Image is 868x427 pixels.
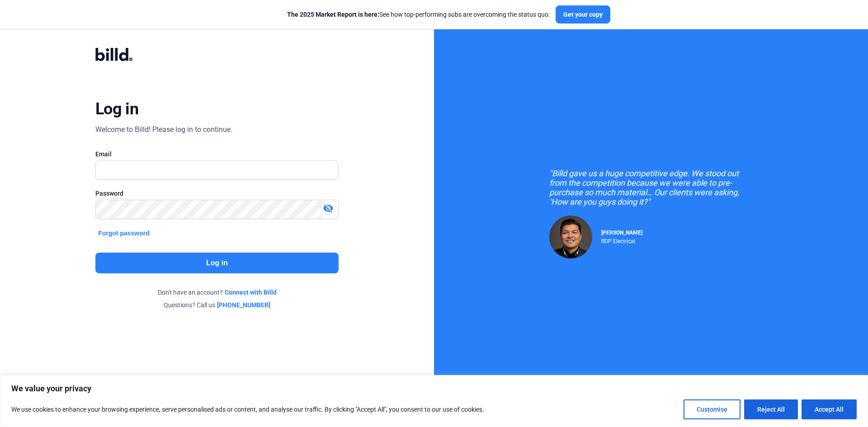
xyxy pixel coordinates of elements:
div: See how top-performing subs are overcoming the status quo. [287,10,550,19]
span: The 2025 Market Report is here: [287,11,379,18]
div: Log in [95,99,138,119]
button: Customise [684,399,741,419]
mat-icon: visibility_off [323,203,334,214]
img: Raul Pacheco [549,216,592,258]
button: Log in [95,253,339,273]
div: RDP Electrical [601,236,642,244]
span: [PERSON_NAME] [601,230,642,236]
p: We value your privacy [11,383,857,394]
button: Accept All [802,399,857,419]
div: Email [95,150,339,159]
div: Don't have an account? [95,288,339,297]
a: [PHONE_NUMBER] [217,300,270,310]
div: Questions? Call us [95,300,339,310]
a: Connect with Billd [225,288,277,297]
button: Reject All [744,399,798,419]
button: Get your copy [556,5,610,23]
div: Welcome to Billd! Please log in to continue. [95,124,232,135]
div: Password [95,189,339,198]
div: "Billd gave us a huge competitive edge. We stood out from the competition because we were able to... [549,169,753,206]
p: We use cookies to enhance your browsing experience, serve personalised ads or content, and analys... [11,404,484,415]
button: Forgot password [95,228,152,238]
